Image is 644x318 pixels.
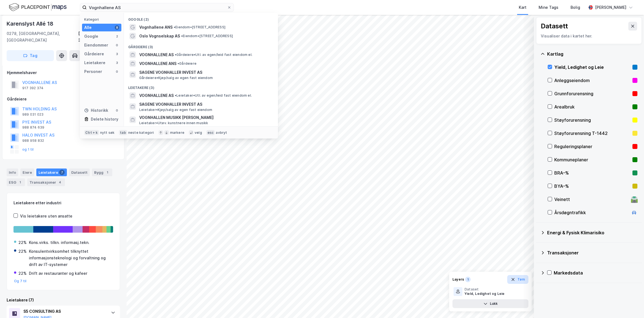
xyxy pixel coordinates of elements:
[84,24,92,31] div: Alle
[105,170,110,175] div: 1
[92,168,112,176] div: Bygg
[115,52,119,56] div: 3
[139,92,174,99] span: VOGNHALLENE AS
[22,86,43,90] div: 917 392 374
[170,131,184,135] div: markere
[91,116,118,123] div: Delete history
[139,101,271,108] span: SAGENE VOGNHALLER INVEST AS
[7,19,54,28] div: Karenslyst Allé 18
[22,138,44,143] div: 988 958 832
[29,248,113,268] div: Konsulentvirksomhet tilknyttet informasjonsteknologi og forvaltning og drift av IT-systemer
[115,61,119,65] div: 3
[84,33,98,40] div: Google
[9,2,67,12] img: logo.f888ab2527a4732fd821a326f86c7f29.svg
[59,170,65,175] div: 7
[175,93,176,97] span: •
[84,17,121,21] div: Kategori
[18,270,27,277] div: 22%
[181,34,233,38] span: Eiendom • [STREET_ADDRESS]
[100,131,115,135] div: nytt søk
[128,131,154,135] div: neste kategori
[554,170,630,176] div: BRA–%
[29,239,89,246] div: Kons.virks. tilkn. informasj.tekn.
[554,77,630,84] div: Anleggseiendom
[554,183,630,189] div: BYA–%
[547,229,637,236] div: Energi & Fysisk Klimarisiko
[17,180,23,185] div: 1
[115,25,119,30] div: 8
[216,131,227,135] div: avbryt
[124,40,278,50] div: Gårdeiere (3)
[84,51,104,57] div: Gårdeiere
[631,196,638,203] div: 🛣️
[22,125,44,130] div: 988 874 639
[554,64,630,70] div: Yield, Ledighet og Leie
[178,61,197,66] span: Gårdeiere
[554,104,630,110] div: Arealbruk
[452,299,528,308] button: Lukk
[175,53,176,57] span: •
[139,108,212,112] span: Leietaker • Kjøp/salg av egen fast eiendom
[23,308,105,315] div: S5 CONSULTING AS
[139,69,271,76] span: SAGENE VOGNHALLER INVEST AS
[554,270,637,276] div: Markedsdata
[178,61,179,66] span: •
[139,76,213,80] span: Gårdeiere • Kjøp/salg av egen fast eiendom
[181,34,183,38] span: •
[554,117,630,123] div: Støyforurensning
[124,13,278,23] div: Google (2)
[115,43,119,47] div: 0
[554,143,630,150] div: Reguleringsplaner
[519,4,526,11] div: Kart
[554,90,630,97] div: Grunnforurensning
[27,178,65,186] div: Transaksjoner
[541,33,637,39] div: Visualiser data i kartet her.
[57,180,63,185] div: 4
[554,196,629,203] div: Veinett
[571,4,580,11] div: Bolig
[541,22,568,31] div: Datasett
[465,287,505,292] div: Dataset
[616,292,644,318] iframe: Chat Widget
[84,68,102,75] div: Personer
[507,275,528,284] button: Tøm
[174,25,175,29] span: •
[18,239,27,246] div: 22%
[139,114,271,121] span: VOGNHALLEN MUSIKK [PERSON_NAME]
[465,292,505,296] div: Yield, Ledighet og Leie
[22,112,43,117] div: 989 031 023
[115,108,119,113] div: 0
[84,107,108,114] div: Historikk
[18,248,27,255] div: 22%
[7,297,120,303] div: Leietakere (7)
[7,50,54,61] button: Tag
[139,121,208,125] span: Leietaker • Utøv. kunstnere innen musikk
[206,130,215,135] div: esc
[7,178,25,186] div: ESG
[554,130,630,137] div: Støyforurensning T-1442
[78,30,120,44] div: [GEOGRAPHIC_DATA], 3/601
[7,69,120,76] div: Hjemmelshaver
[465,277,471,282] div: 1
[124,81,278,91] div: Leietakere (3)
[547,249,637,256] div: Transaksjoner
[119,130,127,135] div: tab
[547,51,637,57] div: Kartlag
[554,209,629,216] div: Årsdøgntrafikk
[175,53,252,57] span: Gårdeiere • Utl. av egen/leid fast eiendom el.
[29,270,87,277] div: Drift av restauranter og kafeer
[7,30,78,44] div: 0278, [GEOGRAPHIC_DATA], [GEOGRAPHIC_DATA]
[84,42,108,48] div: Eiendommer
[452,277,464,282] div: Layers
[174,25,225,29] span: Eiendom • [STREET_ADDRESS]
[115,69,119,74] div: 0
[595,4,626,11] div: [PERSON_NAME]
[115,34,119,39] div: 2
[13,200,113,206] div: Leietakere etter industri
[7,168,18,176] div: Info
[139,33,180,39] span: Oslo Vognselskap AS
[36,168,67,176] div: Leietakere
[14,279,27,283] button: Og 7 til
[554,156,630,163] div: Kommuneplaner
[195,131,202,135] div: velg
